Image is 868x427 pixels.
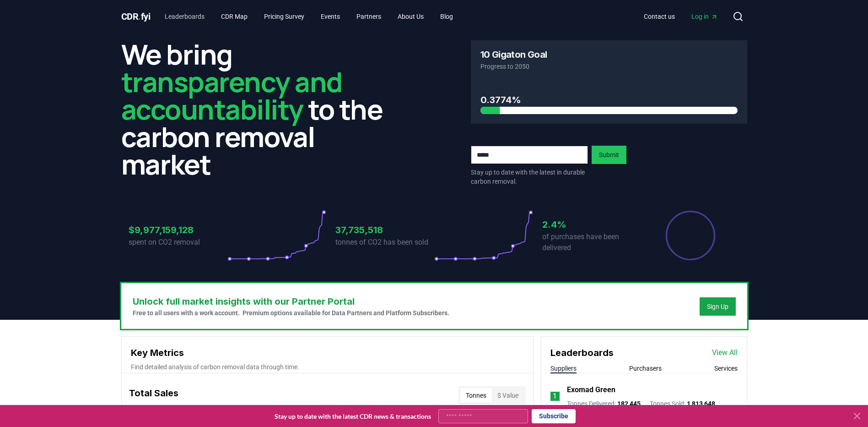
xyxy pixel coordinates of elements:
[335,223,434,237] h3: 37,735,518
[335,237,434,248] p: tonnes of CO2 has been sold
[492,388,524,403] button: $ Value
[542,231,641,253] p: of purchases have been delivered
[712,347,738,358] a: View All
[592,146,626,164] button: Submit
[636,8,682,25] a: Contact us
[480,93,738,107] h3: 0.3774%
[629,364,662,373] button: Purchasers
[433,8,460,25] a: Blog
[129,386,178,405] h3: Total Sales
[129,237,227,248] p: spent on CO2 removal
[460,388,492,403] button: Tonnes
[665,210,716,261] div: Percentage of sales delivered
[313,8,347,25] a: Events
[714,364,738,373] button: Services
[133,295,449,308] h3: Unlock full market insights with our Partner Portal
[129,223,227,237] h3: $9,977,159,128
[121,63,342,128] span: transparency and accountability
[553,391,557,402] p: 1
[131,346,524,360] h3: Key Metrics
[214,8,255,25] a: CDR Map
[636,8,725,25] nav: Main
[157,8,460,25] nav: Main
[707,302,728,311] a: Sign Up
[121,40,398,178] h2: We bring to the carbon removal market
[480,50,547,59] h3: 10 Gigaton Goal
[121,11,151,22] span: CDR fyi
[471,168,588,186] p: Stay up to date with the latest in durable carbon removal.
[542,218,641,231] h3: 2.4%
[131,362,524,372] p: Find detailed analysis of carbon removal data through time.
[687,400,715,407] span: 1,813,648
[617,400,641,407] span: 182,445
[567,384,615,395] a: Exomad Green
[684,8,725,25] a: Log in
[133,308,449,318] p: Free to all users with a work account. Premium options available for Data Partners and Platform S...
[700,297,736,316] button: Sign Up
[650,399,715,408] p: Tonnes Sold :
[550,364,577,373] button: Suppliers
[567,399,641,408] p: Tonnes Delivered :
[121,10,151,23] a: CDR.fyi
[691,12,718,21] span: Log in
[157,8,212,25] a: Leaderboards
[257,8,312,25] a: Pricing Survey
[390,8,431,25] a: About Us
[550,346,614,360] h3: Leaderboards
[349,8,388,25] a: Partners
[480,62,738,71] p: Progress to 2050
[138,11,141,22] span: .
